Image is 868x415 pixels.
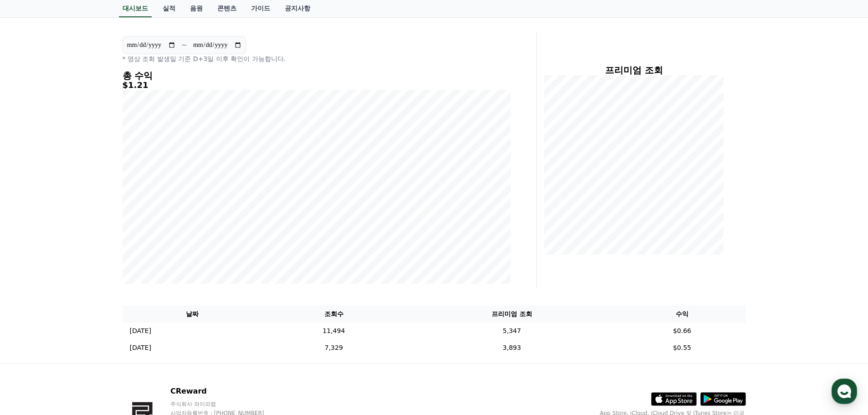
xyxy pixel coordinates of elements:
[130,326,151,336] p: [DATE]
[123,81,511,90] h5: $1.21
[405,339,618,356] td: 3,893
[60,289,118,312] a: 대화
[262,339,406,356] td: 7,329
[618,339,745,356] td: $0.55
[29,302,34,310] span: 홈
[544,65,724,75] h4: 프리미엄 조회
[170,400,282,408] p: 주식회사 와이피랩
[405,306,618,323] th: 프리미엄 조회
[141,302,152,310] span: 설정
[123,71,511,81] h4: 총 수익
[262,323,406,339] td: 11,494
[405,323,618,339] td: 5,347
[83,303,94,310] span: 대화
[123,54,511,63] p: * 영상 조회 발생일 기준 D+3일 이후 확인이 가능합니다.
[262,306,406,323] th: 조회수
[170,386,282,397] p: CReward
[118,289,175,312] a: 설정
[123,306,262,323] th: 날짜
[3,289,60,312] a: 홈
[181,40,187,51] p: ~
[618,323,745,339] td: $0.66
[130,343,151,353] p: [DATE]
[618,306,745,323] th: 수익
